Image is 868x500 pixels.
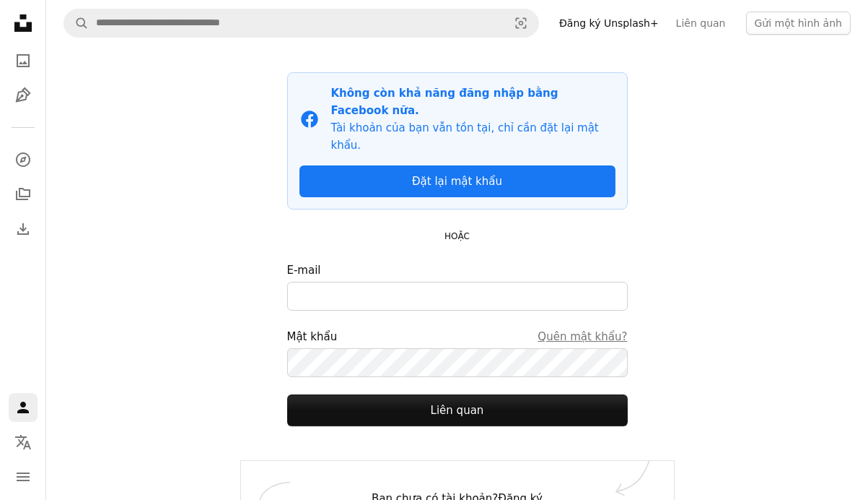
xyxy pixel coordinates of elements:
[63,9,539,38] form: Tìm kiếm hình ảnh trên toàn bộ trang web
[9,393,38,422] a: Đăng nhập / Đăng ký
[504,9,538,37] button: Tìm kiếm hình ảnh
[559,17,659,29] font: Đăng ký Unsplash+
[538,328,627,345] a: Quên mật khẩu?
[444,231,470,241] font: HOẶC
[412,175,502,188] font: Đặt lại mật khẩu
[755,17,843,29] font: Gửi một hình ảnh
[9,462,38,491] button: Thực đơn
[9,215,38,243] a: Lịch sử tải xuống
[299,165,615,197] a: Đặt lại mật khẩu
[287,264,321,277] font: E-mail
[667,12,735,35] a: Liên quan
[331,121,599,152] font: Tài khoản của bạn vẫn tồn tại, chỉ cần đặt lại mật khẩu.
[9,428,38,457] button: Ngôn ngữ
[287,348,628,377] input: Mật khẩuQuên mật khẩu?
[9,145,38,174] a: Nhà thám hiểm
[746,12,851,35] button: Gửi một hình ảnh
[9,46,38,75] a: Hình ảnh
[331,87,558,117] font: Không còn khả năng đăng nhập bằng Facebook nữa.
[9,81,38,110] a: Hình minh họa
[676,17,726,29] font: Liên quan
[64,9,89,37] button: Tìm kiếm trên Unsplash
[551,12,667,35] a: Đăng ký Unsplash+
[9,180,38,209] a: Bộ sưu tập
[9,9,38,40] a: Trang chủ — Unsplash
[538,330,627,343] font: Quên mật khẩu?
[287,330,338,343] font: Mật khẩu
[431,404,484,417] font: Liên quan
[287,395,628,426] button: Liên quan
[287,282,628,311] input: E-mail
